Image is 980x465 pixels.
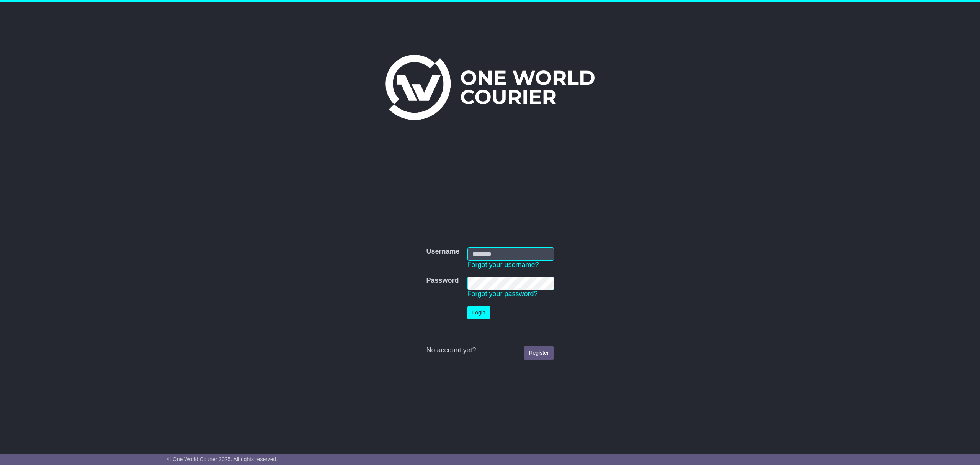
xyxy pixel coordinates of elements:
[426,277,459,285] label: Password
[426,346,554,355] div: No account yet?
[467,261,539,269] a: Forgot your username?
[467,306,490,319] button: Login
[524,346,554,360] a: Register
[385,55,595,120] img: One World
[426,247,459,256] label: Username
[467,290,538,298] a: Forgot your password?
[167,456,278,462] span: © One World Courier 2025. All rights reserved.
